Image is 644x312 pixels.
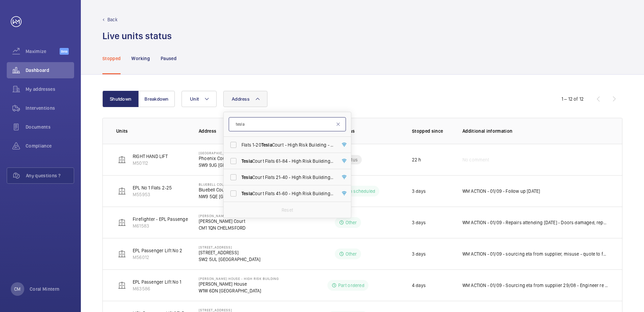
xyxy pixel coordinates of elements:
[133,223,198,229] p: M61583
[412,156,421,163] p: 22 h
[241,158,252,164] span: Tesla
[462,156,489,163] span: No comment
[26,86,74,93] span: My addresses
[199,186,290,193] p: Bluebell Court 1 Flats 2-25
[232,96,250,102] span: Address
[26,105,74,111] span: Interventions
[26,172,74,179] span: Any questions ?
[118,281,126,289] img: elevator.svg
[462,128,609,134] p: Additional information
[346,251,357,257] p: Other
[241,191,252,196] span: Tesla
[107,16,118,23] p: Back
[133,160,168,166] p: M50112
[412,251,426,257] p: 3 days
[199,308,257,312] p: [STREET_ADDRESS]
[133,184,172,191] p: EPL No 1 Flats 2-25
[241,174,334,181] span: Court Flats 21-40 - High Risk Building - [STREET_ADDRESS]
[199,225,279,231] p: CM1 1QN CHELMSFORD
[26,67,74,74] span: Dashboard
[133,285,181,292] p: M63586
[241,175,252,180] span: Tesla
[133,216,198,223] p: Firefighter - EPL Passenger Lift
[199,151,293,155] p: [GEOGRAPHIC_DATA] Flats 1-65 - High Risk Building
[30,286,60,292] p: Coral Mintern
[412,128,452,134] p: Stopped since
[199,245,261,249] p: [STREET_ADDRESS]
[199,128,294,134] p: Address
[14,286,21,292] p: CM
[261,142,272,148] span: Tesla
[462,282,609,289] p: WM ACTION - 01/09 - Sourcing eta from supplier 29/08 - Engineer re attending for details on rolle...
[199,193,290,200] p: NW9 5QE [GEOGRAPHIC_DATA]
[60,48,69,55] span: Beta
[118,156,126,164] img: elevator.svg
[199,287,279,294] p: W1W 6DN [GEOGRAPHIC_DATA]
[346,219,357,226] p: Other
[199,277,279,281] p: [PERSON_NAME] House - High Risk Building
[133,279,181,285] p: EPL Passenger Lift No 1
[133,254,182,261] p: M56012
[118,218,126,227] img: elevator.svg
[561,96,584,102] div: 1 – 12 of 12
[412,282,426,289] p: 4 days
[199,214,279,218] p: [PERSON_NAME] Court - High Risk Building
[131,55,150,62] p: Working
[241,158,334,164] span: Court Flats 61-84 - High Risk Building - [STREET_ADDRESS]
[182,91,217,107] button: Unit
[116,128,188,134] p: Units
[161,55,176,62] p: Paused
[412,219,426,226] p: 3 days
[412,188,426,194] p: 3 days
[241,190,334,197] span: Court Flats 41-60 - High Risk Building - [STREET_ADDRESS]
[241,141,334,148] span: Flats 1-20 Court - High Risk Building - Flats 1-20 [STREET_ADDRESS]
[199,155,293,162] p: Phoenix Court Flats 1-65
[282,207,293,213] p: Reset
[462,188,540,194] p: WM ACTION - 01/09 - Follow up [DATE]
[199,281,279,287] p: [PERSON_NAME] House
[133,191,172,198] p: M55953
[199,218,279,225] p: [PERSON_NAME] Court
[26,48,60,55] span: Maximize
[138,91,175,107] button: Breakdown
[190,96,199,102] span: Unit
[462,251,609,257] p: WM ACTION - 01/09 - sourcing eta from supplier, misuse - quote to follow 29/08 - Safety edges rip...
[118,187,126,195] img: elevator.svg
[199,249,261,256] p: [STREET_ADDRESS]
[223,91,267,107] button: Address
[199,182,290,186] p: Bluebell Court 1 Flats 2-25 - High Risk Building
[229,117,346,131] input: Search by address
[199,256,261,263] p: SW2 5UL [GEOGRAPHIC_DATA]
[462,219,609,226] p: WM ACTION - 01/09 - Repairs attending [DATE] - Doors damaged, repair team required chasing eta
[199,162,293,168] p: SW9 9JG [GEOGRAPHIC_DATA]
[338,282,364,289] p: Part ordered
[102,91,139,107] button: Shutdown
[26,124,74,130] span: Documents
[118,250,126,258] img: elevator.svg
[102,55,121,62] p: Stopped
[26,142,74,149] span: Compliance
[102,30,172,42] h1: Live units status
[133,247,182,254] p: EPL Passenger Lift No 2
[133,153,168,160] p: RIGHT HAND LIFT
